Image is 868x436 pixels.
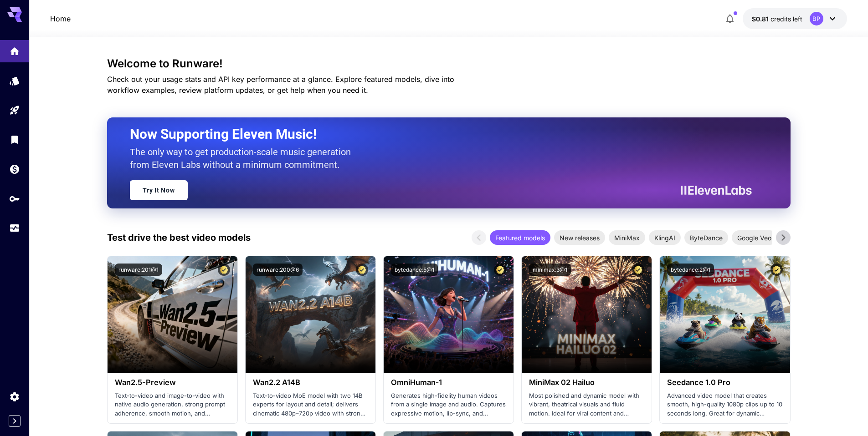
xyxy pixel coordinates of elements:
[9,163,20,175] div: Wallet
[752,15,770,23] span: $0.81
[743,8,847,29] button: $0.80565BP
[732,230,777,245] div: Google Veo
[107,231,251,244] p: Test drive the best video models
[391,264,438,276] button: bytedance:5@1
[9,75,20,86] div: Models
[609,230,645,245] div: MiniMax
[490,230,550,245] div: Featured models
[130,180,188,200] a: Try It Now
[9,46,20,57] div: Home
[649,230,681,245] div: KlingAI
[50,13,71,24] nav: breadcrumb
[522,256,652,373] img: alt
[660,256,790,373] img: alt
[667,378,782,387] h3: Seedance 1.0 Pro
[384,256,514,373] img: alt
[9,223,20,234] div: Usage
[770,264,783,276] button: Certified Model – Vetted for best performance and includes a commercial license.
[130,146,358,171] p: The only way to get production-scale music generation from Eleven Labs without a minimum commitment.
[391,391,506,418] p: Generates high-fidelity human videos from a single image and audio. Captures expressive motion, l...
[684,230,728,245] div: ByteDance
[490,233,550,243] span: Featured models
[732,233,777,243] span: Google Veo
[115,378,230,387] h3: Wan2.5-Preview
[107,57,791,70] h3: Welcome to Runware!
[9,391,20,402] div: Settings
[609,233,645,243] span: MiniMax
[529,391,644,418] p: Most polished and dynamic model with vibrant, theatrical visuals and fluid motion. Ideal for vira...
[529,264,571,276] button: minimax:3@1
[684,233,728,243] span: ByteDance
[115,391,230,418] p: Text-to-video and image-to-video with native audio generation, strong prompt adherence, smooth mo...
[218,264,230,276] button: Certified Model – Vetted for best performance and includes a commercial license.
[356,264,368,276] button: Certified Model – Vetted for best performance and includes a commercial license.
[115,264,162,276] button: runware:201@1
[554,233,605,243] span: New releases
[391,378,506,387] h3: OmniHuman‑1
[667,391,782,418] p: Advanced video model that creates smooth, high-quality 1080p clips up to 10 seconds long. Great f...
[253,391,368,418] p: Text-to-video MoE model with two 14B experts for layout and detail; delivers cinematic 480p–720p ...
[667,264,714,276] button: bytedance:2@1
[529,378,644,387] h3: MiniMax 02 Hailuo
[9,415,21,427] button: Expand sidebar
[253,264,303,276] button: runware:200@6
[9,193,20,204] div: API Keys
[752,14,802,24] div: $0.80565
[810,12,823,25] div: BP
[632,264,644,276] button: Certified Model – Vetted for best performance and includes a commercial license.
[108,256,237,373] img: alt
[246,256,375,373] img: alt
[649,233,681,243] span: KlingAI
[130,126,745,143] h2: Now Supporting Eleven Music!
[107,75,454,95] span: Check out your usage stats and API key performance at a glance. Explore featured models, dive int...
[9,105,20,116] div: Playground
[770,15,802,23] span: credits left
[253,378,368,387] h3: Wan2.2 A14B
[50,13,71,24] a: Home
[494,264,506,276] button: Certified Model – Vetted for best performance and includes a commercial license.
[9,134,20,145] div: Library
[554,230,605,245] div: New releases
